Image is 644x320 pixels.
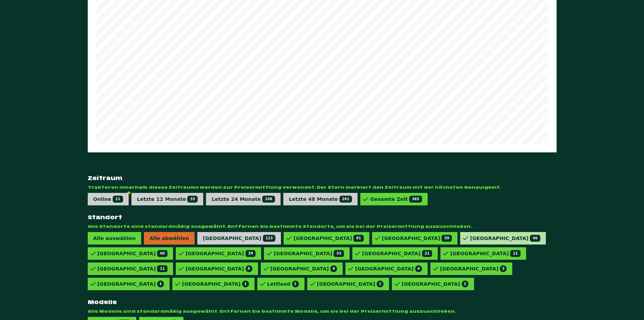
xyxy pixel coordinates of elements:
div: [GEOGRAPHIC_DATA] [97,250,168,257]
span: 11 [157,265,168,272]
span: 123 [263,235,276,242]
span: Alle Standorte sind standardmäßig ausgewählt. Entfernen Sie bestimmte Standorte, um sie bei der P... [88,224,557,229]
span: Alle abwählen [144,232,195,245]
div: [GEOGRAPHIC_DATA] [317,281,384,287]
span: 108 [262,196,275,203]
div: [GEOGRAPHIC_DATA] [97,265,168,272]
span: 3 [500,265,507,272]
div: [GEOGRAPHIC_DATA] [470,235,540,242]
div: [GEOGRAPHIC_DATA] [186,265,252,272]
span: 5 [246,265,252,272]
span: 59 [441,235,452,242]
div: [GEOGRAPHIC_DATA] [355,265,422,272]
div: [GEOGRAPHIC_DATA] [182,281,249,287]
div: [GEOGRAPHIC_DATA] [274,250,344,257]
span: 261 [340,196,352,203]
span: 40 [157,250,168,257]
span: 21 [422,250,432,257]
div: Lettland [267,281,299,287]
span: 1 [462,281,469,287]
span: 1 [292,281,299,287]
span: 46 [530,235,540,242]
div: [GEOGRAPHIC_DATA] [382,235,452,242]
div: Letzte 24 Monate [212,196,275,203]
span: 1 [242,281,249,287]
span: 1 [377,281,384,287]
span: 91 [353,235,364,242]
span: 1 [157,281,164,287]
div: [GEOGRAPHIC_DATA] [203,235,275,242]
div: [GEOGRAPHIC_DATA] [97,281,164,287]
div: Letzte 12 Monate [137,196,198,203]
div: Online [93,196,123,203]
div: [GEOGRAPHIC_DATA] [402,281,469,287]
div: Gesamte Zeit [370,196,422,203]
span: 4 [330,265,337,272]
strong: Zeitraum [88,175,557,182]
div: [GEOGRAPHIC_DATA] [271,265,337,272]
strong: Modelle [88,299,557,306]
div: [GEOGRAPHIC_DATA] [440,265,507,272]
span: 365 [409,196,422,203]
span: Traktoren innerhalb dieses Zeitraums werden zur Preisermittlung verwendet. Der Stern markiert den... [88,185,557,190]
span: 4 [415,265,422,272]
span: 39 [246,250,256,257]
span: Alle Modelle sind standardmäßig ausgewählt. Entfernen Sie bestimmte Modelle, um sie bei der Preis... [88,309,557,314]
div: [GEOGRAPHIC_DATA] [362,250,432,257]
div: Letzte 48 Monate [289,196,352,203]
div: [GEOGRAPHIC_DATA] [293,235,363,242]
span: 33 [187,196,198,203]
span: 11 [113,196,123,203]
div: [GEOGRAPHIC_DATA] [450,250,520,257]
span: 33 [334,250,344,257]
div: [GEOGRAPHIC_DATA] [186,250,256,257]
strong: Standort [88,214,557,221]
span: Alle auswählen [88,232,141,245]
span: 12 [510,250,521,257]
